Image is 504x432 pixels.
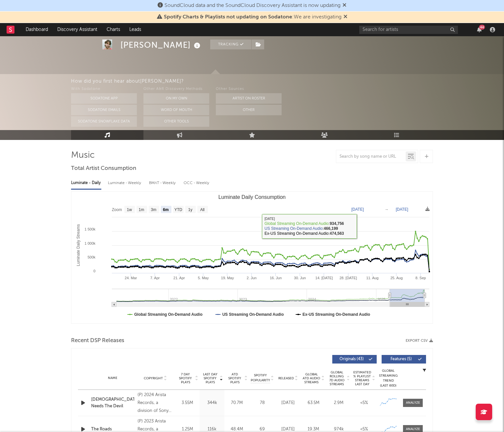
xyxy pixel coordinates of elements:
[21,23,53,36] a: Dashboard
[340,276,357,280] text: 28. [DATE]
[353,370,371,386] span: Estimated % Playlist Streams Last Day
[302,400,324,406] div: 63.5M
[337,357,367,361] span: Originals ( 43 )
[163,207,168,212] text: 6m
[342,3,346,8] span: Dismiss
[151,207,157,212] text: 3m
[216,105,282,115] button: Other
[134,312,203,317] text: Global Streaming On-Demand Audio
[226,372,243,384] span: ATD Spotify Plays
[222,312,284,317] text: US Streaming On-Demand Audio
[150,276,160,280] text: 7. Apr
[210,40,251,49] button: Tracking
[71,337,124,345] span: Recent DSP Releases
[396,207,408,212] text: [DATE]
[143,85,209,93] div: Other A&R Discovery Methods
[71,85,137,93] div: With Sodatone
[477,27,482,32] button: 44
[102,23,125,36] a: Charts
[200,207,204,212] text: All
[143,116,209,127] button: Other Tools
[125,276,137,280] text: 24. Mar
[164,14,292,20] span: Spotify Charts & Playlists not updating on Sodatone
[143,93,209,104] button: On My Own
[332,355,377,364] button: Originals(43)
[343,14,347,20] span: Dismiss
[188,207,192,212] text: 1y
[71,77,504,85] div: How did you first hear about [PERSON_NAME] ?
[88,255,95,259] text: 500k
[149,177,177,189] div: BMAT - Weekly
[226,400,247,406] div: 70.7M
[386,357,416,361] span: Features ( 5 )
[294,276,306,280] text: 30. Jun
[216,93,282,104] button: Artist on Roster
[71,93,137,104] button: Sodatone App
[278,376,294,380] span: Released
[216,85,282,93] div: Other Sources
[53,23,102,36] a: Discovery Assistant
[351,207,364,212] text: [DATE]
[91,396,134,409] a: [DEMOGRAPHIC_DATA] Needs The Devil
[303,312,370,317] text: Ex-US Streaming On-Demand Audio
[138,391,173,415] div: (P) 2024 Arista Records, a division of Sony Music Entertainment, under exclusive license from [PE...
[328,370,346,386] span: Global Rolling 7D Audio Streams
[218,194,286,200] text: Luminate Daily Consumption
[76,224,81,266] text: Luminate Daily Streams
[385,207,389,212] text: →
[479,25,485,30] div: 44
[359,26,458,34] input: Search for artists
[112,207,122,212] text: Zoom
[201,372,219,384] span: Last Day Spotify Plays
[315,276,333,280] text: 14. [DATE]
[108,177,142,189] div: Luminate - Weekly
[391,276,403,280] text: 25. Aug
[139,207,144,212] text: 1m
[221,276,234,280] text: 19. May
[85,227,96,231] text: 1 500k
[143,105,209,115] button: Word Of Mouth
[416,276,426,280] text: 8. Sep
[201,400,223,406] div: 344k
[71,165,136,173] span: Total Artist Consumption
[125,23,146,36] a: Leads
[71,116,137,127] button: Sodatone Snowflake Data
[85,241,96,245] text: 1 000k
[353,400,375,406] div: <5%
[127,207,132,212] text: 1w
[164,14,341,20] span: : We are investigating
[71,192,433,323] svg: Luminate Daily Consumption
[336,154,406,159] input: Search by song name or URL
[91,376,134,381] div: Name
[164,3,340,8] span: SoundCloud data and the SoundCloud Discovery Assistant is now updating
[173,276,185,280] text: 21. Apr
[406,339,433,343] button: Export CSV
[378,368,398,388] div: Global Streaming Trend (Last 60D)
[328,400,350,406] div: 2.9M
[120,40,202,50] div: [PERSON_NAME]
[71,105,137,115] button: Sodatone Emails
[71,177,101,189] div: Luminate - Daily
[277,400,299,406] div: [DATE]
[93,269,95,273] text: 0
[251,400,274,406] div: 78
[174,207,182,212] text: YTD
[184,177,210,189] div: OCC - Weekly
[177,372,194,384] span: 7 Day Spotify Plays
[198,276,209,280] text: 5. May
[366,276,378,280] text: 11. Aug
[247,276,257,280] text: 2. Jun
[177,400,198,406] div: 3.55M
[382,355,426,364] button: Features(5)
[302,372,320,384] span: Global ATD Audio Streams
[270,276,282,280] text: 16. Jun
[144,376,163,380] span: Copyright
[251,373,270,383] span: Spotify Popularity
